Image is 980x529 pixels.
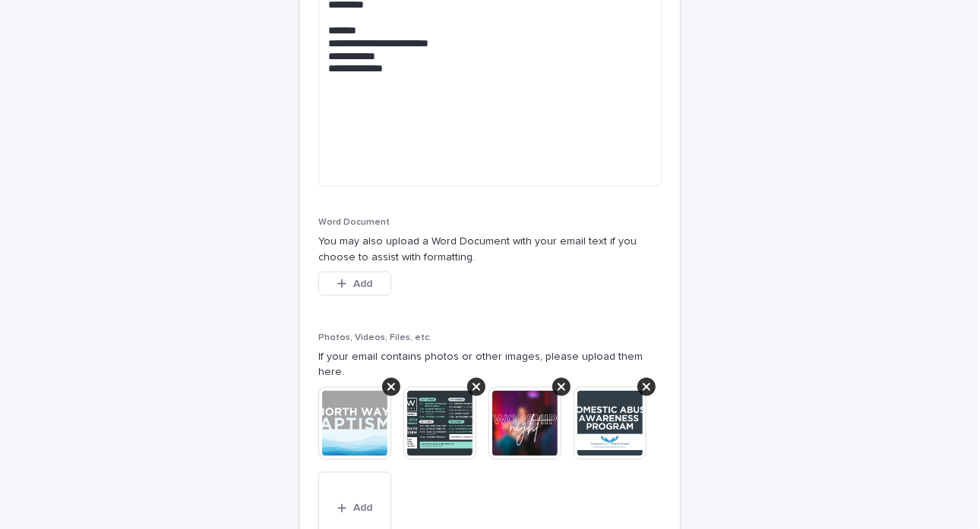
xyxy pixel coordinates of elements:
span: Photos, Videos, Files, etc. [318,333,432,342]
span: Add [353,503,372,514]
span: Add [353,279,372,289]
p: If your email contains photos or other images, please upload them here. [318,349,662,381]
span: Word Document [318,218,390,227]
p: You may also upload a Word Document with your email text if you choose to assist with formatting. [318,234,662,266]
button: Add [318,272,391,296]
